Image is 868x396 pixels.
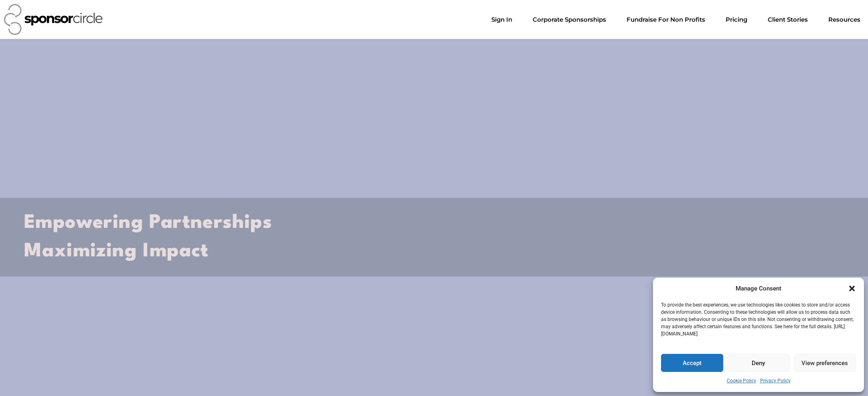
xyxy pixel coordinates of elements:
button: View preferences [794,354,856,372]
img: Sponsor Circle logo [4,4,103,35]
div: Manage Consent [736,284,781,294]
a: Corporate SponsorshipsMenu Toggle [526,12,612,28]
a: Privacy Policy [760,376,791,386]
a: Pricing [719,12,754,28]
a: Resources [822,12,867,28]
p: To provide the best experiences, we use technologies like cookies to store and/or access device i... [661,301,855,337]
button: Accept [661,354,723,372]
a: Fundraise For Non ProfitsMenu Toggle [620,12,712,28]
button: Deny [727,354,789,372]
a: Sign In [485,12,519,28]
a: Client Stories [761,12,814,28]
a: Cookie Policy [727,376,756,386]
h2: Empowering Partnerships Maximizing Impact [24,209,844,266]
div: Close dialogue [848,284,856,292]
nav: Menu [485,12,867,28]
